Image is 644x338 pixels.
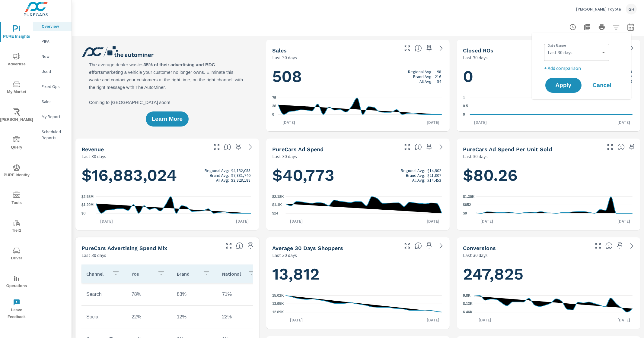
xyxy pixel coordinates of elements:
[401,168,425,173] p: Regional Avg:
[627,241,637,251] a: See more details in report
[427,178,441,183] p: $14,453
[427,173,441,178] p: $21,807
[132,271,153,277] p: You
[205,168,229,173] p: Regional Avg:
[172,287,217,302] td: 83%
[415,143,422,151] span: Total cost of media for all PureCars channels for the selected dealership group over the selected...
[42,114,67,120] p: My Report
[286,218,307,224] p: [DATE]
[2,275,31,289] span: Operations
[2,192,31,206] span: Tools
[81,245,167,251] h5: PureCars Advertising Spend Mix
[422,317,444,323] p: [DATE]
[424,241,434,251] span: Save this to your personalized report
[272,293,284,298] text: 15.02K
[33,22,72,31] div: Overview
[605,142,615,152] button: Make Fullscreen
[272,245,343,251] h5: Average 30 Days Shoppers
[415,242,422,249] span: A rolling 30 day total of daily Shoppers on the dealership website, averaged over the selected da...
[33,52,72,61] div: New
[470,119,491,125] p: [DATE]
[0,18,33,323] div: nav menu
[463,165,634,186] h1: $80.26
[127,287,172,302] td: 78%
[272,211,278,215] text: $24
[474,317,496,323] p: [DATE]
[81,287,127,302] td: Search
[210,173,229,178] p: Brand Avg:
[427,168,441,173] p: $14,902
[42,23,67,29] p: Overview
[2,247,31,262] span: Driver
[545,78,582,93] button: Apply
[626,4,637,14] div: GH
[152,116,183,122] span: Learn More
[463,203,471,207] text: $652
[551,83,575,88] span: Apply
[615,241,625,251] span: Save this to your personalized report
[272,264,444,284] h1: 13,812
[272,66,444,87] h1: 508
[544,64,621,72] p: + Add comparison
[422,218,444,224] p: [DATE]
[463,245,496,251] h5: Conversions
[593,241,603,251] button: Make Fullscreen
[581,21,593,33] button: "Export Report to PDF"
[463,302,473,306] text: 8.13K
[463,153,488,160] p: Last 30 days
[435,74,441,79] p: 216
[463,96,465,100] text: 1
[272,153,297,160] p: Last 30 days
[231,173,250,178] p: $7,831,740
[2,108,31,123] span: [PERSON_NAME]
[86,271,107,277] p: Channel
[33,82,72,91] div: Fixed Ops
[212,142,222,152] button: Make Fullscreen
[286,317,307,323] p: [DATE]
[81,252,106,259] p: Last 30 days
[231,168,250,173] p: $4,132,083
[272,54,297,61] p: Last 30 days
[625,21,637,33] button: Select Date Range
[415,45,422,52] span: Number of vehicles sold by the dealership over the selected date range. [Source: This data is sou...
[272,310,284,314] text: 12.89K
[33,112,72,121] div: My Report
[403,241,412,251] button: Make Fullscreen
[477,218,498,224] p: [DATE]
[596,21,608,33] button: Print Report
[33,127,72,142] div: Scheduled Reports
[231,178,250,183] p: $3,828,188
[81,203,94,207] text: $1.29M
[463,195,475,199] text: $1.30K
[627,43,637,53] a: See more details in report
[422,119,444,125] p: [DATE]
[613,317,634,323] p: [DATE]
[463,264,634,284] h1: 247,825
[2,299,31,321] span: Leave Feedback
[613,218,634,224] p: [DATE]
[272,252,297,259] p: Last 30 days
[2,53,31,68] span: Advertise
[224,241,234,251] button: Make Fullscreen
[272,203,282,207] text: $1.1K
[33,97,72,106] div: Sales
[590,83,614,88] span: Cancel
[222,271,243,277] p: National
[234,142,243,152] span: Save this to your personalized report
[246,241,255,251] span: Save this to your personalized report
[576,6,621,12] p: [PERSON_NAME] Toyota
[272,195,284,199] text: $2.18K
[224,143,231,151] span: Total sales revenue over the selected date range. [Source: This data is sourced from the dealer’s...
[81,211,86,215] text: $0
[584,78,620,93] button: Cancel
[81,309,127,324] td: Social
[42,99,67,105] p: Sales
[272,302,284,306] text: 13.95K
[272,112,274,117] text: 0
[2,25,31,40] span: PURE Insights
[419,79,432,84] p: All Avg:
[437,79,441,84] p: 94
[463,112,465,117] text: 0
[463,54,488,61] p: Last 30 days
[408,69,432,74] p: Regional Avg:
